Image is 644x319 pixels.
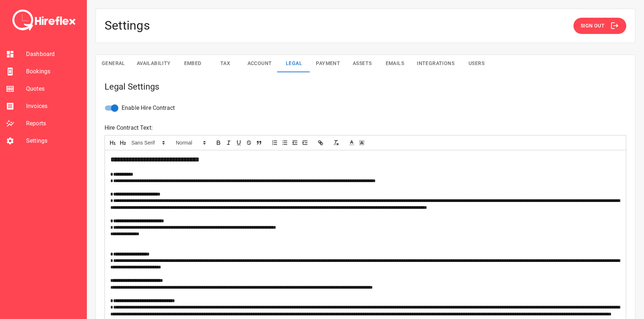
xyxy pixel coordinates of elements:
button: Integrations [411,55,460,72]
h5: Legal Settings [105,81,626,92]
span: Reports [26,119,81,128]
button: Tax [209,55,242,72]
button: Payment [310,55,346,72]
button: Legal [277,55,310,72]
span: Sign Out [581,21,605,30]
span: Enable Hire Contract [122,104,175,112]
button: Embed [177,55,209,72]
span: Bookings [26,67,81,76]
span: Invoices [26,102,81,111]
h4: Settings [105,18,150,33]
button: Sign Out [573,18,626,34]
p: Hire Contract Text: [105,124,626,132]
button: Availability [131,55,177,72]
button: Account [242,55,278,72]
button: Users [460,55,493,72]
button: Emails [378,55,411,72]
button: Assets [346,55,378,72]
span: Quotes [26,85,81,93]
span: Dashboard [26,50,81,59]
span: Settings [26,137,81,145]
button: General [96,55,131,72]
